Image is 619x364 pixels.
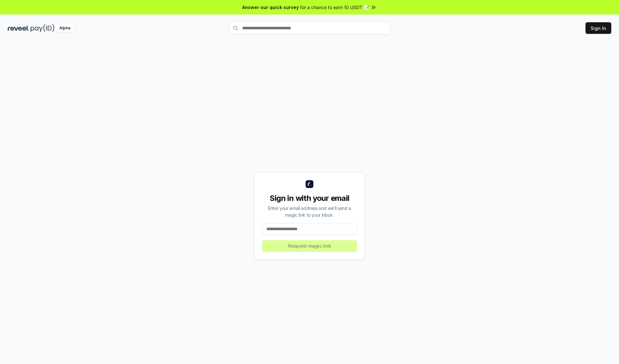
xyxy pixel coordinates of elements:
img: reveel_dark [8,24,29,32]
img: pay_id [31,24,54,32]
div: Enter your email address and we’ll send a magic link to your inbox. [262,205,357,218]
img: logo_small [306,180,313,188]
div: Alpha [56,24,74,32]
button: Sign In [585,22,611,34]
div: Sign in with your email [262,193,357,203]
span: Answer our quick survey [242,4,299,11]
span: for a chance to earn 10 USDT 📝 [300,4,369,11]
